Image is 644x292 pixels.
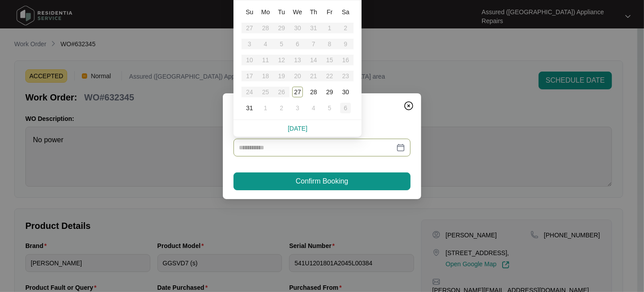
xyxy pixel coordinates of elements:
[296,176,348,187] span: Confirm Booking
[402,99,416,113] button: Close
[258,4,274,20] th: Mo
[340,103,351,113] div: 6
[241,4,258,20] th: Su
[290,4,306,20] th: We
[322,4,338,20] th: Fr
[258,100,274,116] td: 2025-09-01
[244,103,255,113] div: 31
[324,103,335,113] div: 5
[308,87,319,97] div: 28
[322,100,338,116] td: 2025-09-05
[338,100,354,116] td: 2025-09-06
[340,87,351,97] div: 30
[322,84,338,100] td: 2025-08-29
[306,4,322,20] th: Th
[274,100,290,116] td: 2025-09-02
[290,84,306,100] td: 2025-08-27
[324,87,335,97] div: 29
[292,103,303,113] div: 3
[290,100,306,116] td: 2025-09-03
[274,4,290,20] th: Tu
[276,103,287,113] div: 2
[338,84,354,100] td: 2025-08-30
[239,143,394,152] input: Date
[306,100,322,116] td: 2025-09-04
[241,100,258,116] td: 2025-08-31
[260,103,271,113] div: 1
[292,87,303,97] div: 27
[288,125,307,132] a: [DATE]
[306,84,322,100] td: 2025-08-28
[403,100,414,111] img: closeCircle
[308,103,319,113] div: 4
[338,4,354,20] th: Sa
[233,172,411,190] button: Confirm Booking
